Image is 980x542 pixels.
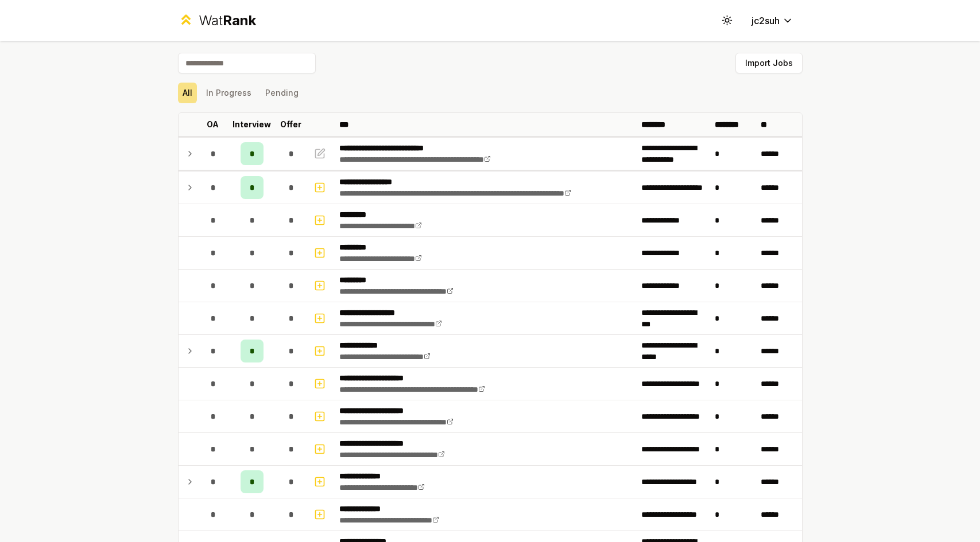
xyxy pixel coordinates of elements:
[735,53,803,73] button: Import Jobs
[202,83,256,103] button: In Progress
[233,119,271,130] p: Interview
[207,119,219,130] p: OA
[199,11,256,30] div: Wat
[261,83,303,103] button: Pending
[178,83,197,103] button: All
[742,10,803,31] button: jc2suh
[752,14,780,28] span: jc2suh
[178,11,257,30] a: WatRank
[280,119,301,130] p: Offer
[223,12,256,29] span: Rank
